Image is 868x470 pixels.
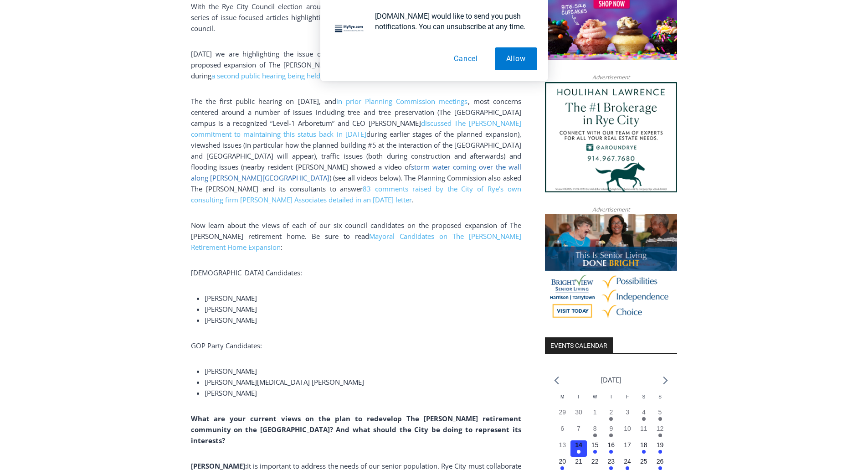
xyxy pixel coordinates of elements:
[657,441,664,449] time: 19
[609,417,613,421] em: Has events
[658,466,662,470] em: Has events
[577,394,580,399] span: T
[205,377,521,387] li: [PERSON_NAME][MEDICAL_DATA] [PERSON_NAME]
[575,408,582,416] time: 30
[603,393,620,408] div: Thursday
[545,214,677,325] img: Brightview Senior Living
[191,184,521,204] a: 83 comments raised by the City of Rye’s own consulting firm [PERSON_NAME] Associates detailed in ...
[191,341,262,350] span: GOP Party Candidates:
[663,376,668,385] a: Next month
[626,466,629,470] em: Has events
[191,162,521,182] a: storm water coming over the wall along [PERSON_NAME][GEOGRAPHIC_DATA]
[587,424,603,440] button: 8 Has events
[624,458,631,465] time: 24
[205,367,257,376] span: [PERSON_NAME]
[636,440,652,457] button: 18 Has events
[587,440,603,457] button: 15 Has events
[601,374,621,386] li: [DATE]
[559,441,566,449] time: 13
[619,424,636,440] button: 10
[658,394,662,399] span: S
[191,268,302,277] span: [DEMOGRAPHIC_DATA] Candidates:
[658,408,662,416] time: 5
[609,466,613,470] em: Has events
[593,394,597,399] span: W
[652,424,668,440] button: 12 Has events
[636,408,652,424] button: 4 Has events
[657,458,664,465] time: 26
[554,408,570,424] button: 29
[652,440,668,457] button: 19 Has events
[657,425,664,432] time: 12
[609,450,613,454] em: Has events
[642,417,646,421] em: Has events
[619,393,636,408] div: Friday
[610,394,612,399] span: T
[545,337,613,353] h2: Events Calendar
[609,408,613,416] time: 2
[191,97,521,128] span: , most concerns centered around a number of issues including tree and tree preservation (The [GEO...
[230,0,431,88] div: Apply Now <> summer and RHS senior internships available
[652,393,668,408] div: Sunday
[603,408,620,424] button: 2 Has events
[624,441,631,449] time: 17
[593,425,597,432] time: 8
[642,450,646,454] em: Has events
[545,82,677,192] img: Houlihan Lawrence The #1 Brokerage in Rye City
[658,434,662,437] em: Has events
[587,408,603,424] button: 1
[575,458,582,465] time: 21
[640,458,647,465] time: 25
[609,434,613,437] em: Has events
[205,387,521,398] li: [PERSON_NAME]
[603,424,620,440] button: 9 Has events
[560,394,564,399] span: M
[205,304,521,315] li: [PERSON_NAME]
[583,205,639,214] span: Advertisement
[191,119,521,139] a: discussed The [PERSON_NAME] commitment to maintaining this status back in [DATE]
[205,294,257,303] span: [PERSON_NAME]
[640,441,647,449] time: 18
[636,424,652,440] button: 11
[626,394,629,399] span: F
[608,441,615,449] time: 16
[577,425,580,432] time: 7
[591,441,599,449] time: 15
[626,408,629,416] time: 3
[495,47,537,70] button: Allow
[642,394,645,399] span: S
[554,376,559,385] a: Previous month
[640,425,647,432] time: 11
[191,129,521,193] span: during earlier stages of the planned expansion), viewshed issues (in particular how the planned b...
[238,91,422,111] span: Intern @ [DOMAIN_NAME]
[442,47,489,70] button: Cancel
[191,232,521,252] a: Mayoral Candidates on The [PERSON_NAME] Retirement Home Expansion
[281,243,282,252] span: :
[577,450,580,454] em: Has events
[591,458,599,465] time: 22
[191,414,521,445] b: What are your current views on the plan to redevelop The [PERSON_NAME] retirement community on th...
[336,97,468,106] span: in prior Planning Commission meetings
[368,11,537,32] div: [DOMAIN_NAME] would like to send you push notifications. You can unsubscribe at any time.
[575,441,582,449] time: 14
[603,440,620,457] button: 16 Has events
[560,425,564,432] time: 6
[642,408,646,416] time: 4
[652,408,668,424] button: 5 Has events
[412,195,414,204] span: .
[191,97,336,106] span: The the first public hearing on [DATE], and
[554,440,570,457] button: 13
[570,408,587,424] button: 30
[658,417,662,421] em: Has events
[559,458,566,465] time: 20
[559,408,566,416] time: 29
[619,408,636,424] button: 3
[205,315,521,325] li: [PERSON_NAME]
[560,466,564,470] em: Has events
[219,88,442,114] a: Intern @ [DOMAIN_NAME]
[587,393,603,408] div: Wednesday
[554,393,570,408] div: Monday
